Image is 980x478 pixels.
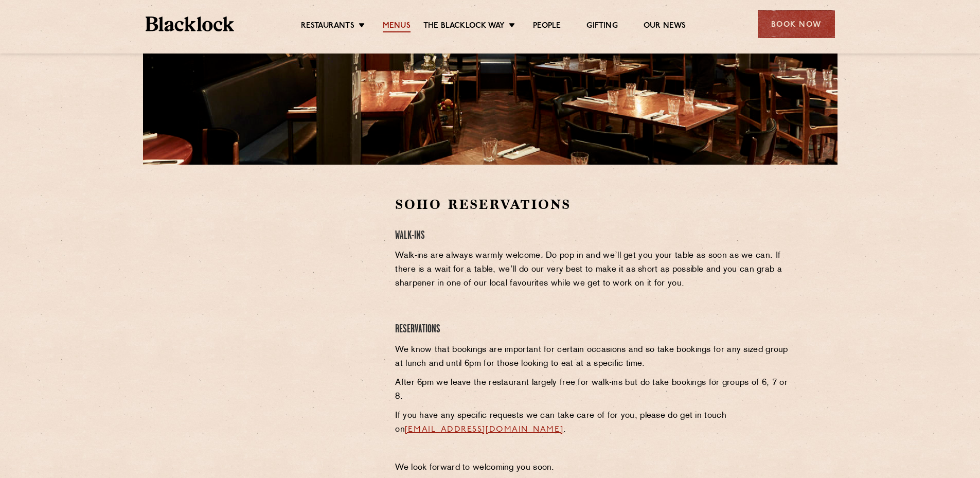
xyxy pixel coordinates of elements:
[405,426,563,434] a: [EMAIL_ADDRESS][DOMAIN_NAME]
[383,21,411,32] a: Menus
[395,461,790,475] p: We look forward to welcoming you soon.
[395,229,790,243] h4: Walk-Ins
[395,376,790,404] p: After 6pm we leave the restaurant largely free for walk-ins but do take bookings for groups of 6,...
[758,10,835,38] div: Book Now
[644,21,686,32] a: Our News
[395,409,790,437] p: If you have any specific requests we can take care of for you, please do get in touch on .
[395,196,790,214] h2: Soho Reservations
[586,21,617,32] a: Gifting
[395,249,790,291] p: Walk-ins are always warmly welcome. Do pop in and we’ll get you your table as soon as we can. If ...
[146,16,235,31] img: BL_Textured_Logo-footer-cropped.svg
[395,323,790,337] h4: Reservations
[227,196,343,350] iframe: OpenTable make booking widget
[395,343,790,371] p: We know that bookings are important for certain occasions and so take bookings for any sized grou...
[423,21,505,32] a: The Blacklock Way
[533,21,561,32] a: People
[301,21,354,32] a: Restaurants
